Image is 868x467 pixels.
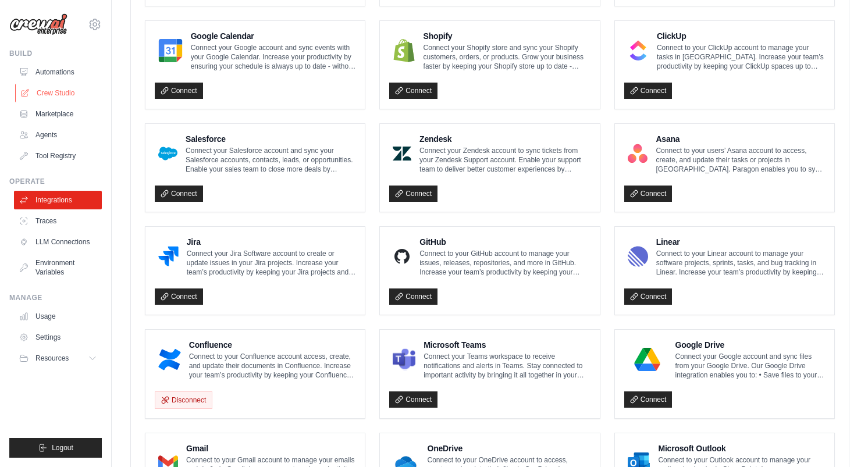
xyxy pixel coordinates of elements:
p: Connect to your GitHub account to manage your issues, releases, repositories, and more in GitHub.... [419,249,590,277]
a: Crew Studio [15,84,103,102]
h4: Asana [656,133,825,145]
a: Connect [624,186,673,202]
button: Disconnect [155,391,212,409]
p: Connect your Jira Software account to create or update issues in your Jira projects. Increase you... [187,249,356,277]
a: Connect [389,83,437,99]
p: Connect your Google account and sync files from your Google Drive. Our Google Drive integration e... [675,352,825,380]
img: Jira Logo [158,245,179,268]
img: Confluence Logo [158,348,181,371]
a: Usage [14,307,102,326]
button: Resources [14,349,102,368]
h4: OneDrive [427,443,590,454]
button: Logout [9,438,102,458]
p: Connect to your Linear account to manage your software projects, sprints, tasks, and bug tracking... [656,249,825,277]
a: Connect [389,186,437,202]
p: Connect your Salesforce account and sync your Salesforce accounts, contacts, leads, or opportunit... [186,146,355,174]
a: Connect [389,288,437,305]
p: Connect to your ClickUp account to manage your tasks in [GEOGRAPHIC_DATA]. Increase your team’s p... [657,43,825,71]
h4: Shopify [424,30,590,42]
p: Connect your Shopify store and sync your Shopify customers, orders, or products. Grow your busine... [424,43,590,71]
h4: ClickUp [657,30,825,42]
a: LLM Connections [14,233,102,251]
img: GitHub Logo [393,245,411,268]
h4: Confluence [189,339,356,351]
img: Microsoft Teams Logo [393,348,415,371]
a: Connect [155,288,203,305]
a: Settings [14,328,102,347]
img: Google Drive Logo [628,348,667,371]
span: Resources [35,354,69,363]
a: Connect [155,83,203,99]
a: Connect [155,186,203,202]
h4: Jira [187,236,356,248]
img: Asana Logo [628,142,648,165]
h4: Gmail [186,443,355,454]
div: Build [9,49,102,58]
img: Logo [9,13,67,35]
a: Connect [624,83,673,99]
div: Operate [9,177,102,186]
img: Google Calendar Logo [158,39,183,62]
h4: Microsoft Outlook [658,443,825,454]
h4: GitHub [419,236,590,248]
h4: Salesforce [186,133,355,145]
a: Connect [389,391,437,408]
p: Connect to your Confluence account access, create, and update their documents in Confluence. Incr... [189,352,356,380]
h4: Google Drive [675,339,825,351]
a: Tool Registry [14,147,102,165]
img: Shopify Logo [393,39,415,62]
span: Logout [52,443,73,452]
p: Connect your Zendesk account to sync tickets from your Zendesk Support account. Enable your suppo... [419,146,590,174]
a: Integrations [14,191,102,209]
h4: Microsoft Teams [424,339,590,351]
a: Environment Variables [14,254,102,281]
a: Automations [14,63,102,81]
img: ClickUp Logo [628,39,649,62]
img: Linear Logo [628,245,648,268]
p: Connect to your users’ Asana account to access, create, and update their tasks or projects in [GE... [656,146,825,174]
h4: Google Calendar [191,30,356,42]
a: Traces [14,212,102,230]
p: Connect your Teams workspace to receive notifications and alerts in Teams. Stay connected to impo... [424,352,590,380]
img: Zendesk Logo [393,142,411,165]
iframe: Chat Widget [810,411,868,467]
a: Agents [14,126,102,144]
div: Manage [9,293,102,302]
a: Connect [624,288,673,305]
h4: Zendesk [419,133,590,145]
a: Connect [624,391,673,408]
p: Connect your Google account and sync events with your Google Calendar. Increase your productivity... [191,43,356,71]
img: Salesforce Logo [158,142,177,165]
a: Marketplace [14,105,102,123]
h4: Linear [656,236,825,248]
